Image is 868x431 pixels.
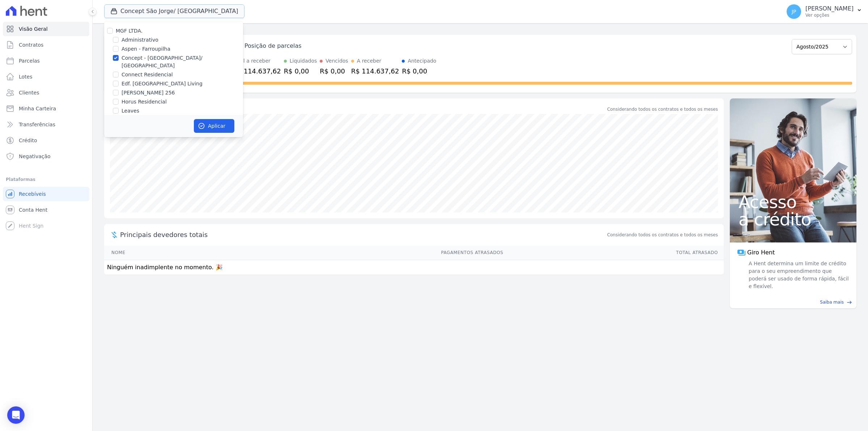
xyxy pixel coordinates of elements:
span: Recebíveis [19,190,46,198]
button: JP [PERSON_NAME] Ver opções [781,1,868,22]
div: Liquidados [290,57,317,65]
span: Saiba mais [820,299,844,305]
div: Saldo devedor total [120,104,606,114]
div: Antecipado [408,57,436,65]
a: Saiba mais east [734,299,852,305]
th: Total Atrasado [504,245,724,260]
a: Conta Hent [3,203,89,217]
a: Recebíveis [3,187,89,201]
button: Concept São Jorge/ [GEOGRAPHIC_DATA] [104,4,244,18]
label: Concept - [GEOGRAPHIC_DATA]/ [GEOGRAPHIC_DATA] [122,54,243,69]
span: Clientes [19,89,39,96]
div: Open Intercom Messenger [7,406,25,424]
div: Plataformas [6,175,86,184]
span: JP [792,9,796,14]
a: Visão Geral [3,22,89,36]
span: Negativação [19,153,51,160]
span: Considerando todos os contratos e todos os meses [607,232,718,238]
div: Total a receber [233,57,281,65]
div: R$ 114.637,62 [233,66,281,76]
div: R$ 0,00 [284,66,317,76]
span: Principais devedores totais [120,230,606,240]
label: Administrativo [122,36,158,44]
span: Conta Hent [19,206,47,214]
div: A receber [357,57,382,65]
p: Ver opções [805,12,854,18]
span: Minha Carteira [19,105,56,112]
span: Acesso [739,193,848,211]
span: east [847,300,852,305]
a: Clientes [3,85,89,100]
div: R$ 114.637,62 [351,66,399,76]
span: Parcelas [19,57,40,64]
p: [PERSON_NAME] [805,5,854,12]
label: Connect Residencial [122,71,173,79]
span: Lotes [19,73,33,80]
a: Contratos [3,38,89,52]
label: Horus Residencial [122,98,167,106]
td: Ninguém inadimplente no momento. 🎉 [104,260,724,275]
a: Crédito [3,133,89,148]
span: Visão Geral [19,25,48,33]
button: Aplicar [194,119,234,133]
a: Negativação [3,149,89,164]
a: Minha Carteira [3,101,89,116]
a: Transferências [3,117,89,132]
span: Transferências [19,121,55,128]
div: Considerando todos os contratos e todos os meses [607,106,718,113]
label: Leaves [122,107,139,115]
label: MGF LTDA. [116,28,142,34]
label: Aspen - Farroupilha [122,45,170,53]
span: A Hent determina um limite de crédito para o seu empreendimento que poderá ser usado de forma ráp... [747,260,849,290]
div: R$ 0,00 [320,66,348,76]
a: Parcelas [3,54,89,68]
div: Vencidos [325,57,348,65]
span: a crédito [739,211,848,228]
span: Crédito [19,137,37,144]
span: Contratos [19,41,43,48]
a: Lotes [3,69,89,84]
label: [PERSON_NAME] 256 [122,89,175,97]
th: Pagamentos Atrasados [215,245,503,260]
span: Giro Hent [747,248,775,257]
div: Posição de parcelas [244,42,302,50]
label: Edf. [GEOGRAPHIC_DATA] Living [122,80,203,88]
th: Nome [104,245,215,260]
div: R$ 0,00 [402,66,436,76]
